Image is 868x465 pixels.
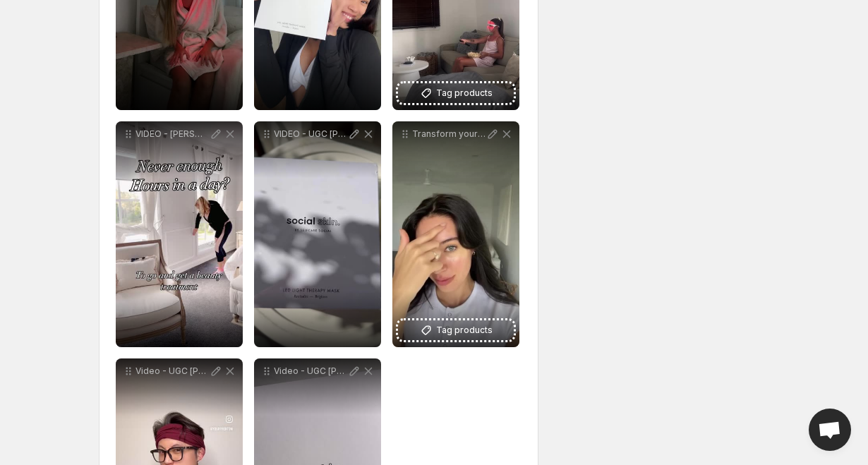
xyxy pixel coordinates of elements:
p: Video - UGC [PERSON_NAME].mov [274,366,347,377]
p: Transform your skincare routine with our LED [MEDICAL_DATA] Face Mask Experience professional ski... [412,128,486,140]
div: Transform your skincare routine with our LED [MEDICAL_DATA] Face Mask Experience professional ski... [392,121,519,347]
div: VIDEO - UGC [PERSON_NAME].mov [254,121,381,347]
button: Tag products [398,83,514,103]
p: VIDEO - UGC [PERSON_NAME].mov [274,128,347,140]
p: Video - UGC [PERSON_NAME].mp4 [135,366,209,377]
button: Tag products [398,320,514,340]
a: Open chat [809,409,851,451]
div: VIDEO - [PERSON_NAME] UGC.mp4 [116,121,243,347]
span: Tag products [436,86,493,100]
span: Tag products [436,323,493,337]
p: VIDEO - [PERSON_NAME] UGC.mp4 [135,128,209,140]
